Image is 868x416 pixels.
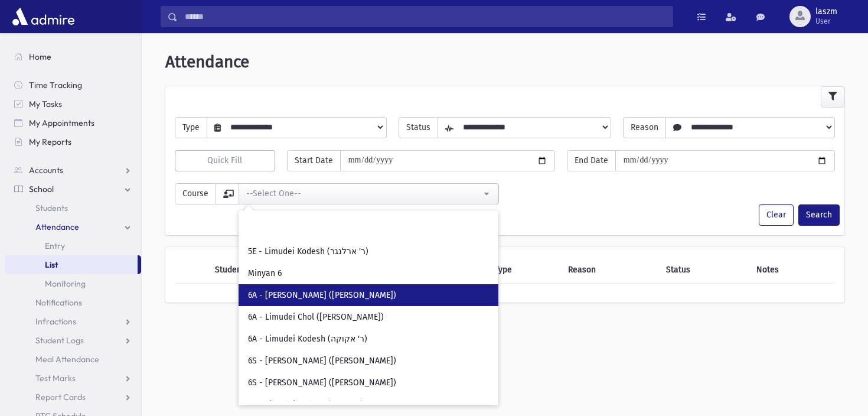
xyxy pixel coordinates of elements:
span: Quick Fill [207,155,242,165]
input: Search [178,6,673,27]
span: Accounts [29,165,63,175]
div: --Select One-- [246,187,481,200]
a: Entry [5,236,141,255]
a: My Tasks [5,95,141,113]
span: 6S - [PERSON_NAME] ([PERSON_NAME]) [248,377,396,389]
span: Meal Attendance [35,354,99,365]
span: Monitoring [45,278,86,289]
a: My Appointments [5,113,141,132]
span: Report Cards [35,392,86,402]
a: Attendance [5,217,141,236]
span: User [815,17,837,26]
span: Attendance [165,52,249,71]
span: My Tasks [29,99,62,109]
a: Student Logs [5,331,141,350]
a: Infractions [5,312,141,331]
span: 5E - Limudei Kodesh (ר' ארלנגר) [248,246,368,258]
span: Notifications [35,297,82,308]
span: Attendance [35,222,79,232]
span: School [29,184,54,194]
span: Test Marks [35,373,76,383]
a: Meal Attendance [5,350,141,369]
span: 6S - Limudei Kodesh (ר' ספיירו) [248,399,364,411]
a: List [5,255,138,274]
span: Time Tracking [29,80,82,90]
th: Student [208,256,310,284]
span: List [45,259,58,270]
a: Report Cards [5,388,141,407]
a: Test Marks [5,369,141,388]
span: Entry [45,240,65,251]
span: Minyan 6 [248,268,282,279]
th: Notes [749,256,835,284]
span: My Appointments [29,118,94,128]
span: End Date [567,150,616,171]
span: laszm [815,7,837,17]
button: Search [798,204,840,226]
th: Status [659,256,749,284]
span: Reason [623,117,666,138]
span: Student Logs [35,335,84,346]
span: Course [175,183,216,204]
button: Clear [759,204,794,226]
span: Students [35,203,68,213]
a: Home [5,47,141,66]
a: Students [5,199,141,217]
th: Type [488,256,561,284]
a: My Reports [5,132,141,151]
img: AdmirePro [9,5,77,28]
a: Monitoring [5,274,141,293]
span: Status [399,117,438,138]
th: Reason [561,256,659,284]
span: Type [175,117,207,138]
a: Accounts [5,161,141,180]
a: School [5,180,141,199]
span: 6A - Limudei Kodesh (ר' אקוקה) [248,333,367,345]
input: Search [243,217,494,238]
span: Start Date [287,150,341,171]
span: 6A - [PERSON_NAME] ([PERSON_NAME]) [248,290,396,301]
span: 6A - Limudei Chol ([PERSON_NAME]) [248,311,384,323]
a: Time Tracking [5,76,141,95]
span: 6S - [PERSON_NAME] ([PERSON_NAME]) [248,355,396,367]
span: My Reports [29,136,71,147]
button: --Select One-- [239,183,498,204]
span: Home [29,51,51,62]
span: Infractions [35,316,76,327]
button: Quick Fill [175,150,275,171]
a: Notifications [5,293,141,312]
